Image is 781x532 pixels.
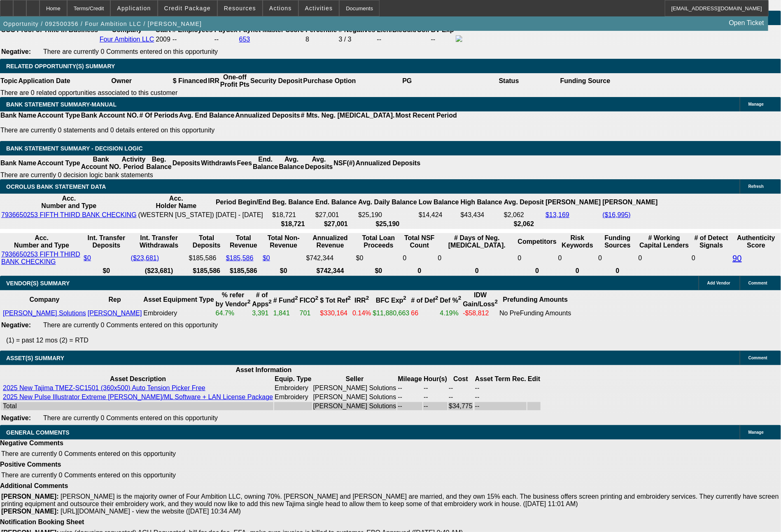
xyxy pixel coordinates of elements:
th: 0 [518,267,557,275]
span: There are currently 0 Comments entered on this opportunity [1,450,176,457]
td: 1,841 [273,309,298,317]
th: High Balance [460,194,503,210]
th: Low Balance [418,194,459,210]
b: Asset Equipment Type [143,296,214,303]
td: $2,062 [504,211,544,219]
th: Avg. Daily Balance [358,194,417,210]
th: Risk Keywords [558,234,597,250]
th: Equip. Type [274,375,312,383]
sup: 2 [403,295,406,301]
td: $25,190 [358,211,417,219]
a: $0 [263,254,270,261]
th: Status [458,73,560,89]
span: -- [173,36,177,43]
p: (1) = past 12 mos (2) = RTD [6,337,781,344]
th: 0 [598,267,637,275]
td: $43,434 [460,211,503,219]
th: $185,586 [226,267,261,275]
th: 0 [402,267,436,275]
th: Fees [237,155,252,171]
div: 3 / 3 [339,36,375,43]
td: $185,586 [189,250,225,266]
th: Account Type [37,155,81,171]
b: IRR [354,297,369,304]
th: [PERSON_NAME] [545,194,601,210]
th: Acc. Holder Name [138,194,214,210]
sup: 2 [269,299,272,305]
b: Def % [440,297,462,304]
th: Total Non-Revenue [262,234,305,250]
button: Credit Package [158,0,217,16]
th: Total Deposits [189,234,225,250]
th: Annualized Revenue [306,234,355,250]
sup: 2 [435,295,438,301]
td: 2009 [155,35,171,44]
a: Four Ambition LLC [100,36,154,43]
td: -- [475,402,527,410]
span: There are currently 0 Comments entered on this opportunity [43,414,218,421]
span: ASSET(S) SUMMARY [6,355,64,361]
th: NSF(#) [333,155,355,171]
span: Comment [748,281,767,285]
th: Sum of the Total NSF Count and Total Overdraft Fee Count from Ocrolus [402,234,436,250]
span: BANK STATEMENT SUMMARY-MANUAL [6,101,117,108]
a: $0 [84,254,91,261]
div: $742,344 [306,254,354,262]
b: Mileage [398,375,422,382]
span: [URL][DOMAIN_NAME] - view the website ([DATE] 10:34 AM) [61,508,241,515]
a: 7936650253 FIFTH THIRD BANK CHECKING [1,251,80,265]
b: Negative: [1,48,31,55]
a: 2025 New Pulse Illustrator Extreme [PERSON_NAME]/ML Software + LAN License Package [3,393,273,400]
th: Beg. Balance [146,155,172,171]
td: 701 [299,309,319,317]
b: Negative: [1,322,31,328]
th: Owner [71,73,173,89]
td: 0 [558,250,597,266]
th: # Of Periods [139,111,179,120]
th: # of Detect Signals [691,234,731,250]
td: 0 [518,250,557,266]
td: $27,001 [315,211,357,219]
td: Embroidery [274,384,312,392]
th: Period Begin/End [215,194,271,210]
div: Total [3,402,273,410]
td: -- [397,402,422,410]
b: Negative: [1,414,31,421]
td: 0 [691,250,731,266]
span: Add Vendor [707,281,730,285]
a: $185,586 [226,254,254,261]
td: 0 [437,250,516,266]
th: IRR [207,73,220,89]
span: 0 [639,254,642,261]
span: Credit Package [164,5,211,12]
td: [PERSON_NAME] Solutions [313,384,397,392]
th: PG [356,73,458,89]
td: -- [397,384,422,392]
span: GENERAL COMMENTS [6,429,70,436]
sup: 2 [295,295,298,301]
span: [PERSON_NAME] is the majority owner of Four Ambition LLC, owning 70%. [PERSON_NAME] and [PERSON_N... [1,493,779,507]
th: Application Date [18,73,70,89]
th: 0 [437,267,516,275]
th: Avg. Balance [278,155,304,171]
td: -- [423,402,448,410]
a: 2025 New Tajima TMEZ-SC1501 (360x500) Auto Tension Picker Free [3,384,205,391]
span: There are currently 0 Comments entered on this opportunity [1,472,176,479]
th: Asset Term Recommendation [475,375,527,383]
span: Refresh [748,184,764,189]
th: Annualized Deposits [235,111,300,120]
a: [PERSON_NAME] Solutions [3,310,86,317]
td: -- [431,35,455,44]
th: $0 [356,267,402,275]
button: Activities [299,0,339,16]
th: Deposits [172,155,201,171]
td: 3,391 [252,309,272,317]
b: IDW Gain/Loss [463,291,498,308]
span: Manage [748,102,764,106]
td: -- [475,384,527,392]
span: Comment [748,356,767,360]
b: Seller [346,375,364,382]
td: 66 [411,309,439,317]
th: $ Financed [173,73,208,89]
p: There are currently 0 statements and 0 details entered on this opportunity [0,127,457,134]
